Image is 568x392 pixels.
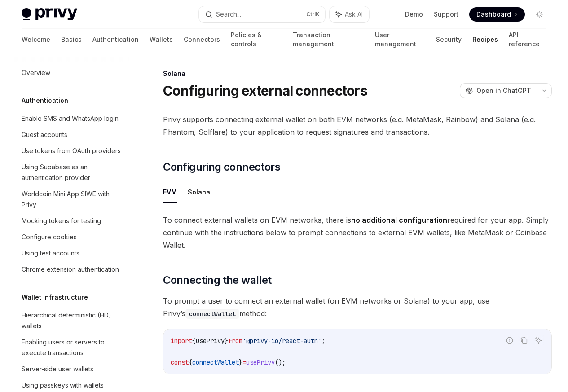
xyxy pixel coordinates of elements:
div: Hierarchical deterministic (HD) wallets [22,310,124,331]
a: Worldcoin Mini App SIWE with Privy [14,186,129,213]
span: { [189,358,192,366]
div: Solana [163,69,552,78]
a: Wallets [150,29,173,50]
a: Transaction management [293,29,364,50]
a: Configure cookies [14,229,129,245]
span: } [239,358,242,366]
span: Open in ChatGPT [476,86,531,95]
span: Dashboard [476,10,511,19]
a: Authentication [92,29,139,50]
a: Welcome [22,29,50,50]
span: Ctrl K [306,11,320,18]
a: Using Supabase as an authentication provider [14,159,129,186]
span: (); [275,358,286,366]
span: { [192,337,196,345]
div: Enabling users or servers to execute transactions [22,337,124,358]
button: Copy the contents from the code block [518,335,530,346]
a: Enabling users or servers to execute transactions [14,334,129,361]
div: Chrome extension authentication [22,264,119,275]
a: Connectors [184,29,220,50]
span: '@privy-io/react-auth' [242,337,321,345]
a: Demo [405,10,423,19]
a: Basics [61,29,82,50]
a: Chrome extension authentication [14,261,129,277]
span: To prompt a user to connect an external wallet (on EVM networks or Solana) to your app, use Privy... [163,295,552,320]
a: Recipes [472,29,498,50]
span: usePrivy [196,337,225,345]
div: Use tokens from OAuth providers [22,145,121,156]
span: } [225,337,228,345]
button: Ask AI [533,335,544,346]
div: Guest accounts [22,129,67,140]
a: Dashboard [469,7,525,22]
a: Mocking tokens for testing [14,213,129,229]
div: Using Supabase as an authentication provider [22,162,124,183]
button: Search...CtrlK [199,6,325,22]
button: Solana [188,181,210,203]
a: Guest accounts [14,127,129,143]
span: const [171,358,189,366]
div: Overview [22,67,50,78]
div: Search... [216,9,241,20]
button: Open in ChatGPT [460,83,537,98]
span: Configuring connectors [163,160,280,174]
span: ; [321,337,325,345]
div: Using passkeys with wallets [22,380,104,391]
span: = [242,358,246,366]
span: connectWallet [192,358,239,366]
a: Security [436,29,462,50]
h1: Configuring external connectors [163,83,367,99]
span: usePrivy [246,358,275,366]
a: User management [375,29,426,50]
a: Hierarchical deterministic (HD) wallets [14,307,129,334]
a: Using test accounts [14,245,129,261]
a: Enable SMS and WhatsApp login [14,110,129,127]
span: Ask AI [345,10,363,19]
a: Overview [14,65,129,81]
a: API reference [509,29,546,50]
span: import [171,337,192,345]
code: connectWallet [185,309,239,319]
span: To connect external wallets on EVM networks, there is required for your app. Simply continue with... [163,214,552,251]
button: Toggle dark mode [532,7,546,22]
img: light logo [22,8,77,21]
h5: Wallet infrastructure [22,292,88,303]
div: Mocking tokens for testing [22,216,101,226]
button: Ask AI [330,6,369,22]
div: Worldcoin Mini App SIWE with Privy [22,189,124,210]
a: Support [434,10,458,19]
button: EVM [163,181,177,203]
div: Enable SMS and WhatsApp login [22,113,119,124]
span: Connecting the wallet [163,273,271,287]
span: Privy supports connecting external wallet on both EVM networks (e.g. MetaMask, Rainbow) and Solan... [163,113,552,138]
span: from [228,337,242,345]
a: Policies & controls [231,29,282,50]
div: Server-side user wallets [22,364,93,374]
div: Using test accounts [22,248,79,259]
a: Use tokens from OAuth providers [14,143,129,159]
a: Server-side user wallets [14,361,129,377]
div: Configure cookies [22,232,77,242]
button: Report incorrect code [504,335,515,346]
h5: Authentication [22,95,68,106]
strong: no additional configuration [351,216,447,225]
